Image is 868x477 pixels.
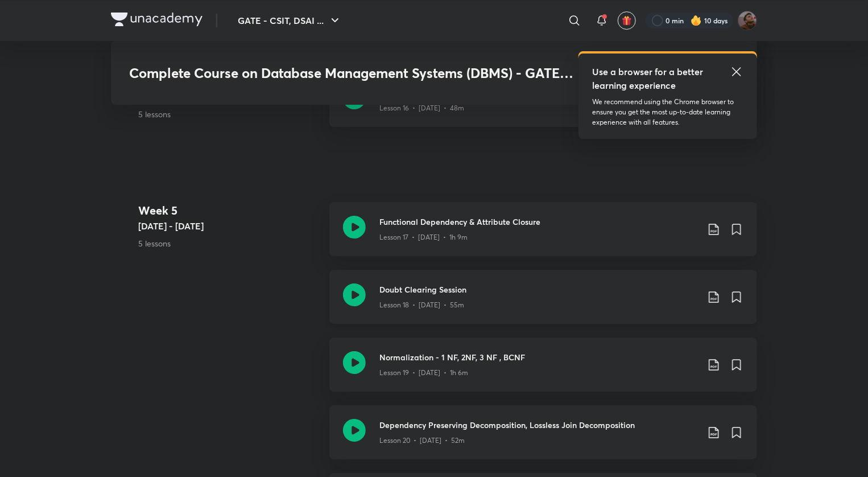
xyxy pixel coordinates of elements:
p: Lesson 20 • [DATE] • 52m [379,435,465,446]
p: We recommend using the Chrome browser to ensure you get the most up-to-date learning experience w... [592,97,743,128]
a: Functional Dependency & Attribute ClosureLesson 17 • [DATE] • 1h 9m [329,202,757,270]
button: avatar [618,11,636,30]
p: Lesson 19 • [DATE] • 1h 6m [379,368,468,378]
p: 5 lessons [138,237,320,249]
h3: Normalization - 1 NF, 2NF, 3 NF , BCNF [379,351,698,363]
img: Company Logo [111,13,202,26]
h5: Use a browser for a better learning experience [592,65,705,92]
h3: Functional Dependency & Attribute Closure [379,216,698,228]
p: Lesson 17 • [DATE] • 1h 9m [379,232,468,242]
a: Normalization - 1 NF, 2NF, 3 NF , BCNFLesson 19 • [DATE] • 1h 6m [329,338,757,405]
h3: Dependency Preserving Decomposition, Lossless Join Decomposition [379,419,698,431]
a: SQL - Part IIILesson 16 • [DATE] • 48m [329,73,757,141]
a: Dependency Preserving Decomposition, Lossless Join DecompositionLesson 20 • [DATE] • 52m [329,405,757,473]
button: GATE - CSIT, DSAI ... [231,9,349,32]
h3: Complete Course on Database Management Systems (DBMS) - GATE 2025/26 [129,65,574,81]
img: avatar [622,15,632,26]
p: Lesson 18 • [DATE] • 55m [379,300,464,310]
img: streak [691,15,702,26]
h5: [DATE] - [DATE] [138,219,320,233]
h4: Week 5 [138,202,320,219]
p: Lesson 16 • [DATE] • 48m [379,103,464,113]
img: Suryansh Singh [738,11,757,30]
h3: Doubt Clearing Session [379,283,698,295]
p: 5 lessons [138,108,320,120]
a: Doubt Clearing SessionLesson 18 • [DATE] • 55m [329,270,757,338]
a: Company Logo [111,13,202,29]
